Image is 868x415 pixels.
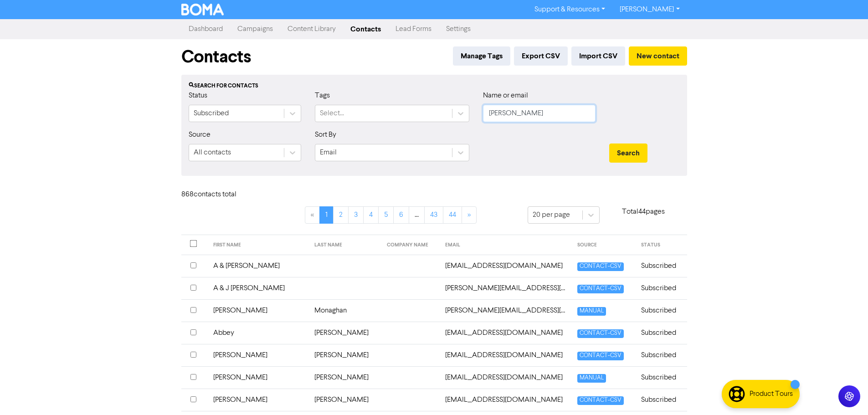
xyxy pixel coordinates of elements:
th: SOURCE [572,235,636,255]
span: CONTACT-CSV [577,352,624,360]
th: LAST NAME [309,235,381,255]
button: Export CSV [514,46,568,66]
th: COMPANY NAME [381,235,440,255]
img: BOMA Logo [181,4,224,15]
a: Lead Forms [388,20,439,38]
td: Subscribed [636,366,687,389]
a: Support & Resources [527,2,612,17]
label: Source [189,129,211,140]
td: Monaghan [309,299,381,322]
label: Tags [315,90,330,101]
h6: 868 contact s total [181,190,254,199]
td: A & [PERSON_NAME] [208,255,309,277]
a: [PERSON_NAME] [612,2,687,17]
p: Total 44 pages [600,206,687,217]
td: [PERSON_NAME] [309,366,381,389]
label: Sort By [315,129,336,140]
td: Subscribed [636,299,687,322]
td: aaron.galloway@hotmail.com [440,277,571,299]
label: Status [189,90,207,101]
a: Contacts [343,20,388,38]
button: Search [609,143,647,163]
a: Campaigns [230,20,280,38]
td: Subscribed [636,255,687,277]
button: Manage Tags [453,46,510,66]
span: MANUAL [577,307,606,316]
td: Subscribed [636,389,687,411]
td: Subscribed [636,344,687,366]
a: Dashboard [181,20,230,38]
a: Page 3 [348,206,364,224]
a: » [462,206,477,224]
div: Search for contacts [189,82,680,90]
div: Email [320,147,337,158]
span: CONTACT-CSV [577,262,624,271]
span: CONTACT-CSV [577,329,624,338]
td: abbey@hrsorted.com.au [440,322,571,344]
td: [PERSON_NAME] [208,344,309,366]
iframe: Chat Widget [822,371,868,415]
span: CONTACT-CSV [577,285,624,293]
td: [PERSON_NAME] [309,322,381,344]
td: A & J [PERSON_NAME] [208,277,309,299]
a: Page 43 [424,206,443,224]
td: [PERSON_NAME] [309,389,381,411]
label: Name or email [483,90,528,101]
h1: Contacts [181,46,251,67]
button: New contact [629,46,687,66]
th: FIRST NAME [208,235,309,255]
td: Subscribed [636,277,687,299]
td: Subscribed [636,322,687,344]
td: ablackwood@neerimhealth.org.au [440,344,571,366]
th: EMAIL [440,235,571,255]
td: Abbey [208,322,309,344]
button: Import CSV [571,46,625,66]
span: CONTACT-CSV [577,396,624,405]
div: Select... [320,108,344,119]
td: aaron@steadycare.com.au [440,299,571,322]
a: Page 5 [378,206,394,224]
a: Page 6 [393,206,409,224]
td: [PERSON_NAME] [208,366,309,389]
td: accounts@888traffic.com.au [440,389,571,411]
td: [PERSON_NAME] [208,299,309,322]
th: STATUS [636,235,687,255]
a: Settings [439,20,478,38]
a: Page 4 [363,206,379,224]
a: Page 44 [443,206,462,224]
span: MANUAL [577,374,606,383]
td: aandkportercartage@gmail.com [440,255,571,277]
a: Content Library [280,20,343,38]
div: 20 per page [533,210,570,220]
td: acarroll1702@gmail.com [440,366,571,389]
td: [PERSON_NAME] [208,389,309,411]
div: Subscribed [194,108,229,119]
a: Page 1 is your current page [319,206,334,224]
a: Page 2 [333,206,349,224]
td: [PERSON_NAME] [309,344,381,366]
div: All contacts [194,147,231,158]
